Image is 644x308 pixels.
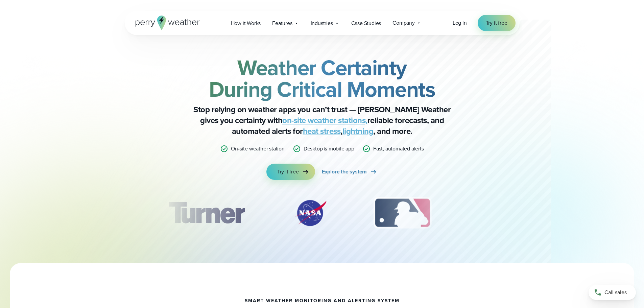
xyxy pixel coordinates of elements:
a: lightning [342,125,374,137]
span: How it Works [231,19,261,27]
span: Try it free [277,168,299,176]
div: 3 of 12 [367,196,438,230]
span: Explore the system [322,168,367,176]
span: Features [272,19,292,27]
div: 4 of 12 [471,196,525,230]
span: Company [392,19,415,27]
span: Log in [453,19,467,27]
a: Case Studies [345,16,387,30]
div: 1 of 12 [158,196,254,230]
img: Turner-Construction_1.svg [158,196,254,230]
span: Try it free [486,19,507,27]
p: On-site weather station [231,145,284,153]
img: NASA.svg [287,196,334,230]
span: Call sales [604,288,627,297]
a: heat stress [303,125,341,137]
p: Fast, automated alerts [373,145,424,153]
a: Try it free [478,15,516,31]
p: Stop relying on weather apps you can’t trust — [PERSON_NAME] Weather gives you certainty with rel... [187,104,457,137]
img: PGA.svg [471,196,525,230]
a: Log in [453,19,467,27]
div: slideshow [159,196,486,233]
a: on-site weather stations, [282,114,367,126]
img: MLB.svg [367,196,438,230]
a: Explore the system [322,164,378,180]
a: How it Works [225,16,267,30]
div: 2 of 12 [287,196,334,230]
strong: Weather Certainty During Critical Moments [209,52,435,105]
p: Desktop & mobile app [304,145,354,153]
a: Call sales [589,285,636,300]
span: Case Studies [351,19,381,27]
h1: smart weather monitoring and alerting system [245,298,400,304]
span: Industries [311,19,333,27]
a: Try it free [266,164,315,180]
